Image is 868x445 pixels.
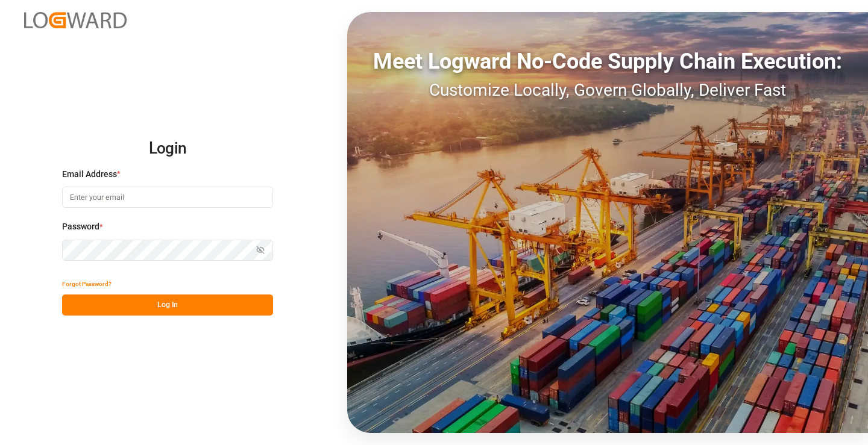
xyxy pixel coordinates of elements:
input: Enter your email [62,187,273,208]
span: Password [62,220,99,233]
h2: Login [62,129,273,168]
div: Customize Locally, Govern Globally, Deliver Fast [347,78,868,103]
img: Logward_new_orange.png [24,12,127,28]
span: Email Address [62,168,117,181]
button: Forgot Password? [62,273,112,294]
div: Meet Logward No-Code Supply Chain Execution: [347,45,868,78]
button: Log In [62,294,273,316]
